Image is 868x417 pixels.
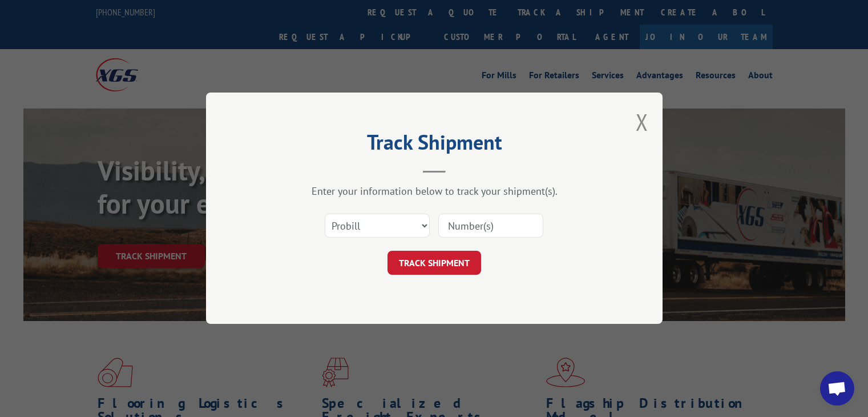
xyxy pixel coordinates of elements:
[263,185,605,198] div: Enter your information below to track your shipment(s).
[387,251,481,275] button: TRACK SHIPMENT
[636,107,648,137] button: Close modal
[438,214,543,238] input: Number(s)
[263,134,605,156] h2: Track Shipment
[820,371,854,406] div: Open chat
